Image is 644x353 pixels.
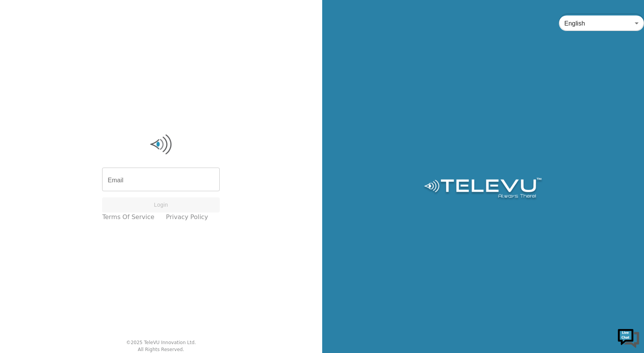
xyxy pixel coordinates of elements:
[138,346,184,353] div: All Rights Reserved.
[559,12,644,34] div: English
[102,133,220,156] img: Logo
[166,212,208,222] a: Privacy Policy
[423,178,543,201] img: Logo
[126,339,196,346] div: © 2025 TeleVU Innovation Ltd.
[102,212,154,222] a: Terms of Service
[617,326,640,349] img: Chat Widget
